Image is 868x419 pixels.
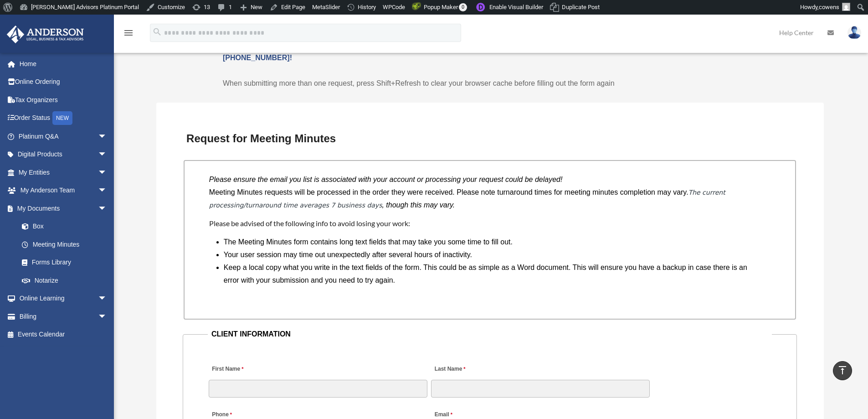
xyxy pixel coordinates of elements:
[6,109,121,128] a: Order StatusNEW
[98,307,116,326] span: arrow_drop_down
[13,235,116,253] a: Meeting Minutes
[837,365,848,376] i: vertical_align_top
[4,26,87,43] img: Anderson Advisors Platinum Portal
[13,253,121,272] a: Forms Library
[6,307,121,326] a: Billingarrow_drop_down
[152,27,162,37] i: search
[98,199,116,218] span: arrow_drop_down
[819,4,839,10] span: cowens
[431,363,467,376] label: Last Name
[6,163,121,181] a: My Entitiesarrow_drop_down
[209,363,246,376] label: First Name
[98,145,116,164] span: arrow_drop_down
[98,290,116,308] span: arrow_drop_down
[6,127,121,145] a: Platinum Q&Aarrow_drop_down
[459,3,467,11] span: 0
[98,127,116,146] span: arrow_drop_down
[98,163,116,182] span: arrow_drop_down
[833,361,852,380] a: vertical_align_top
[208,328,772,341] legend: CLIENT INFORMATION
[209,186,770,212] p: Meeting Minutes requests will be processed in the order they were received. Please note turnaroun...
[223,77,757,90] p: When submitting more than one request, press Shift+Refresh to clear your browser cache before fil...
[123,27,134,38] i: menu
[183,129,797,148] h3: Request for Meeting Minutes
[6,290,121,308] a: Online Learningarrow_drop_down
[209,176,563,183] i: Please ensure the email you list is associated with your account or processing your request could...
[224,248,763,261] li: Your user session may time out unexpectedly after several hours of inactivity.
[224,261,763,287] li: Keep a local copy what you write in the text fields of the form. This could be as simple as a Wor...
[6,326,121,344] a: Events Calendar
[13,271,121,290] a: Notarize
[6,181,121,200] a: My Anderson Teamarrow_drop_down
[772,15,821,51] a: Help Center
[209,218,770,228] h4: Please be advised of the following info to avoid losing your work:
[6,91,121,109] a: Tax Organizers
[6,73,121,91] a: Online Ordering
[382,201,455,209] i: , though this may vary.
[6,55,121,73] a: Home
[6,145,121,164] a: Digital Productsarrow_drop_down
[52,111,72,125] div: NEW
[224,236,763,248] li: The Meeting Minutes form contains long text fields that may take you some time to fill out.
[98,181,116,200] span: arrow_drop_down
[847,26,861,39] img: User Pic
[209,189,725,209] em: The current processing/turnaround time averages 7 business days
[13,217,121,236] a: Box
[123,31,134,38] a: menu
[6,199,121,217] a: My Documentsarrow_drop_down
[223,54,292,62] a: [PHONE_NUMBER]!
